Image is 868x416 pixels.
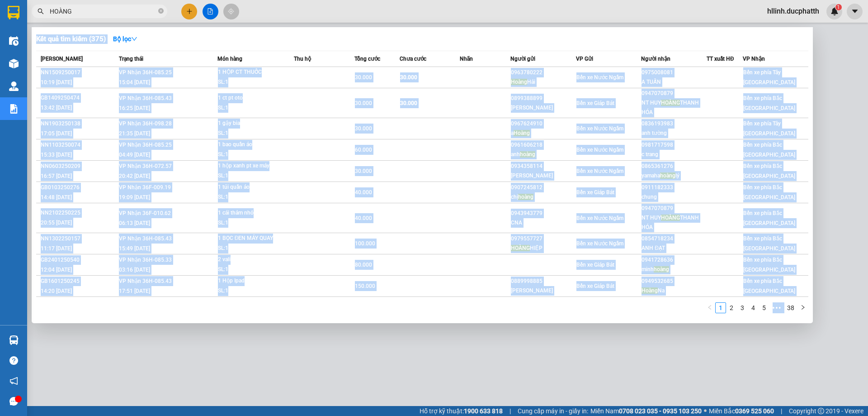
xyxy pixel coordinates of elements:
[743,278,795,294] span: Bến xe phía Bắc [GEOGRAPHIC_DATA]
[354,56,380,62] span: Tổng cước
[511,150,576,159] div: anh
[511,77,576,87] div: Hải
[217,56,242,62] span: Món hàng
[41,208,116,218] div: NN2102250225
[119,210,171,216] span: VP Nhận 36F-010.62
[119,257,172,263] span: VP Nhận 36H-085.33
[460,56,473,62] span: Nhãn
[511,129,576,138] div: a
[576,168,623,174] span: Bến xe Nước Ngầm
[119,56,143,62] span: Trạng thái
[511,277,576,286] div: 0889998885
[119,235,172,242] span: VP Nhận 36H-085.43
[784,303,797,313] a: 38
[9,335,19,345] img: warehouse-icon
[41,93,116,103] div: GB1409250474
[707,305,712,310] span: left
[511,140,576,150] div: 0961606218
[715,302,726,313] li: 1
[9,397,18,406] span: message
[119,105,150,111] span: 16:25 [DATE]
[748,303,758,313] a: 4
[576,262,614,268] span: Bến xe Giáp Bát
[218,140,286,150] div: 1 bao quần áo
[119,95,172,101] span: VP Nhận 36H-085.43
[41,183,116,192] div: GB0103250276
[9,81,19,91] img: warehouse-icon
[511,79,527,85] span: Hoàng
[510,56,535,62] span: Người gửi
[218,171,286,181] div: SL: 1
[355,262,372,268] span: 80.000
[41,255,116,265] div: GB2401250540
[642,162,706,171] div: 0865361276
[218,93,286,103] div: 1 ct pt oto
[769,302,784,313] span: •••
[511,103,576,113] div: [PERSON_NAME]
[119,267,150,273] span: 03:16 [DATE]
[642,77,706,87] div: A TUẤN
[641,56,670,62] span: Người nhận
[704,302,715,313] li: Previous Page
[400,56,426,62] span: Chưa cước
[660,172,675,179] span: hoàng
[642,255,706,265] div: 0941728636
[654,266,669,273] span: hoàng
[41,140,116,150] div: NN1103250074
[119,163,172,169] span: VP Nhận 36H-072.57
[511,209,576,218] div: 0943943779
[576,125,623,132] span: Bến xe Nước Ngầm
[119,142,172,148] span: VP Nhận 36H-085.25
[218,265,286,275] div: SL: 1
[743,142,795,158] span: Bến xe phía Bắc [GEOGRAPHIC_DATA]
[119,184,171,191] span: VP Nhận 36F-009.19
[119,152,150,158] span: 04:49 [DATE]
[797,302,808,313] button: right
[119,220,150,226] span: 06:13 [DATE]
[119,245,150,252] span: 15:49 [DATE]
[797,302,808,313] li: Next Page
[642,68,706,77] div: 0975008081
[511,218,576,228] div: CNA
[36,34,106,44] h3: Kết quả tìm kiếm ( 375 )
[218,218,286,228] div: SL: 1
[41,194,72,201] span: 14:48 [DATE]
[119,288,150,294] span: 17:51 [DATE]
[716,303,726,313] a: 1
[9,59,19,68] img: warehouse-icon
[119,278,172,284] span: VP Nhận 36H-085.43
[355,147,372,153] span: 60.000
[41,245,72,252] span: 11:17 [DATE]
[511,94,576,103] div: 0899388899
[400,74,417,81] span: 30.000
[520,151,535,158] span: hoàng
[576,74,623,81] span: Bến xe Nước Ngầm
[511,183,576,192] div: 0907245812
[726,302,737,313] li: 2
[743,235,795,252] span: Bến xe phía Bắc [GEOGRAPHIC_DATA]
[355,74,372,81] span: 30.000
[218,255,286,265] div: 2 vali
[511,171,576,181] div: [PERSON_NAME]
[158,7,164,16] span: close-circle
[511,192,576,202] div: chị
[743,257,795,273] span: Bến xe phía Bắc [GEOGRAPHIC_DATA]
[41,119,116,129] div: NN1903250138
[41,56,83,62] span: [PERSON_NAME]
[218,67,286,77] div: 1 HỘP CT THUỐC
[759,303,769,313] a: 5
[41,288,72,294] span: 14:20 [DATE]
[642,244,706,253] div: ANH ĐẠT
[113,35,137,43] strong: Bộ lọc
[800,305,806,310] span: right
[41,220,72,226] span: 20:55 [DATE]
[218,119,286,129] div: 1 gậy bia
[41,152,72,158] span: 15:33 [DATE]
[355,189,372,196] span: 40.000
[642,286,706,296] div: Na
[106,32,145,46] button: Bộ lọcdown
[748,302,759,313] li: 4
[743,210,795,226] span: Bến xe phía Bắc [GEOGRAPHIC_DATA]
[119,69,172,76] span: VP Nhận 36H-085.25
[642,140,706,150] div: 0981717598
